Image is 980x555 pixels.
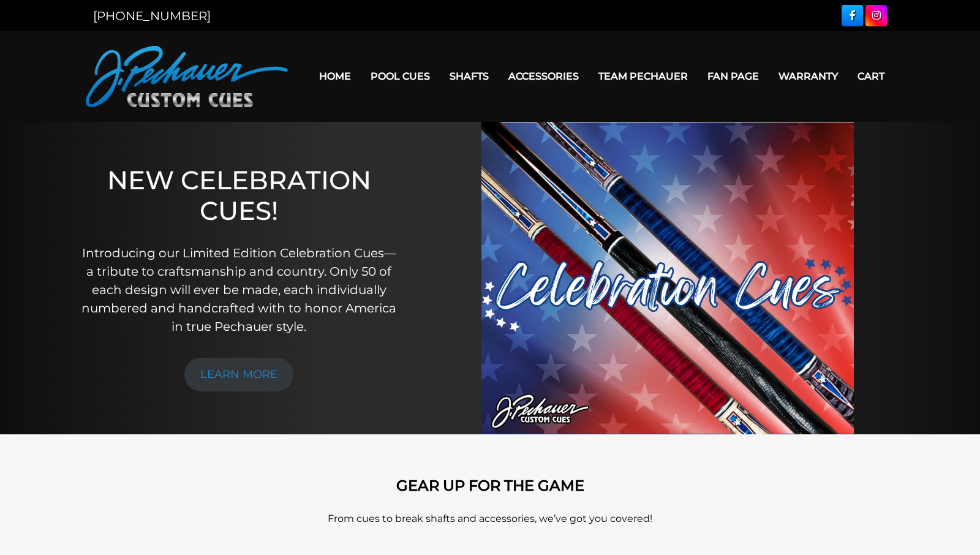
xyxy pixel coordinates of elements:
[184,358,293,391] a: LEARN MORE
[80,244,398,336] p: Introducing our Limited Edition Celebration Cues—a tribute to craftsmanship and country. Only 50 ...
[499,61,589,92] a: Accessories
[93,9,211,23] a: [PHONE_NUMBER]
[589,61,698,92] a: Team Pechauer
[698,61,769,92] a: Fan Page
[141,512,839,526] p: From cues to break shafts and accessories, we’ve got you covered!
[848,61,894,92] a: Cart
[80,165,398,227] h1: NEW CELEBRATION CUES!
[309,61,361,92] a: Home
[86,46,288,107] img: Pechauer Custom Cues
[396,477,584,494] strong: GEAR UP FOR THE GAME
[769,61,848,92] a: Warranty
[440,61,499,92] a: Shafts
[361,61,440,92] a: Pool Cues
